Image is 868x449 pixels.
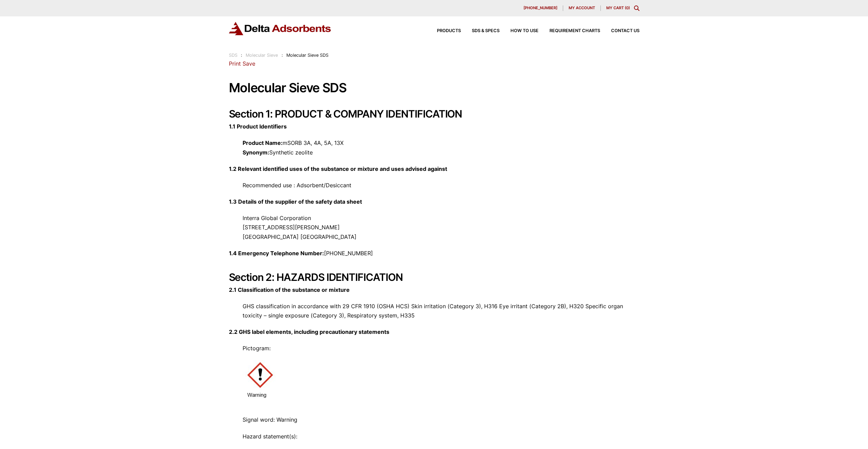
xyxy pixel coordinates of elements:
span: : [241,53,242,58]
strong: 1.1 Product Identifiers [229,123,287,130]
span: [PHONE_NUMBER] [523,6,557,10]
h1: Molecular Sieve SDS [229,81,639,95]
strong: 1.2 Relevant identified uses of the substance or mixture and uses advised against [229,165,447,172]
a: Requirement Charts [539,29,600,33]
a: How to Use [500,29,539,33]
img: Delta Adsorbents [229,22,332,35]
p: Recommended use : Adsorbent/Desiccant [229,181,639,190]
h2: Section 2: HAZARDS IDENTIFICATION [229,271,639,283]
span: Products [437,29,461,33]
strong: 1.3 Details of the supplier of the safety data sheet [229,198,362,205]
strong: 2.1 Classification of the substance or mixture [229,286,350,293]
span: Contact Us [611,29,639,33]
span: Molecular Sieve SDS [286,53,328,58]
a: SDS [229,53,237,58]
span: How to Use [510,29,539,33]
a: Save [243,60,255,67]
span: Requirement Charts [549,29,600,33]
a: [PHONE_NUMBER] [518,5,563,11]
p: Interra Global Corporation [STREET_ADDRESS][PERSON_NAME] [GEOGRAPHIC_DATA] [GEOGRAPHIC_DATA] [229,214,639,242]
a: Molecular Sieve [246,53,278,58]
span: : [282,53,283,58]
p: Pictogram: [229,344,639,353]
a: Contact Us [600,29,639,33]
strong: 2.2 GHS label elements, including precautionary statements [229,328,389,335]
span: SDS & SPECS [472,29,500,33]
a: Print [229,60,241,67]
span: 0 [626,5,629,10]
p: Hazard statement(s): [229,432,639,441]
a: Products [426,29,461,33]
strong: 1.4 Emergency Telephone Number: [229,250,324,257]
strong: Product Name: [243,139,283,146]
p: GHS classification in accordance with 29 CFR 1910 (OSHA HCS) Skin irritation (Category 3), H316 E... [229,302,639,320]
p: [PHONE_NUMBER] [229,249,639,258]
a: My Cart (0) [606,5,630,10]
a: SDS & SPECS [461,29,500,33]
h2: Section 1: PRODUCT & COMPANY IDENTIFICATION [229,108,639,120]
p: mSORB 3A, 4A, 5A, 13X Synthetic zeolite [229,138,639,157]
div: Toggle Modal Content [634,5,639,11]
p: Signal word: Warning [229,415,639,424]
a: My account [563,5,601,11]
strong: Synonym: [243,149,269,156]
span: My account [569,6,595,10]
